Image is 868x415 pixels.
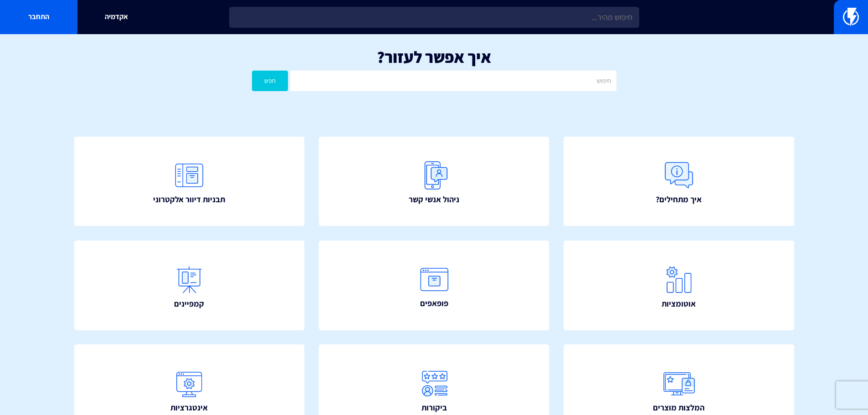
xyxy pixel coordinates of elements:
button: חפש [252,71,288,91]
span: ניהול אנשי קשר [409,194,459,205]
span: אינטגרציות [170,402,208,414]
h1: איך אפשר לעזור? [14,48,854,66]
span: ביקורות [421,402,447,414]
span: תבניות דיוור אלקטרוני [153,194,225,205]
input: חיפוש [290,71,616,91]
span: איך מתחילים? [656,194,702,205]
span: קמפיינים [174,298,204,310]
a: תבניות דיוור אלקטרוני [74,137,305,226]
a: ניהול אנשי קשר [319,137,550,226]
a: אוטומציות [564,241,794,330]
span: פופאפים [420,297,448,309]
input: חיפוש מהיר... [229,7,639,28]
a: איך מתחילים? [564,137,794,226]
span: אוטומציות [662,298,696,310]
a: קמפיינים [74,241,305,330]
a: פופאפים [319,241,550,330]
span: המלצות מוצרים [653,402,704,414]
